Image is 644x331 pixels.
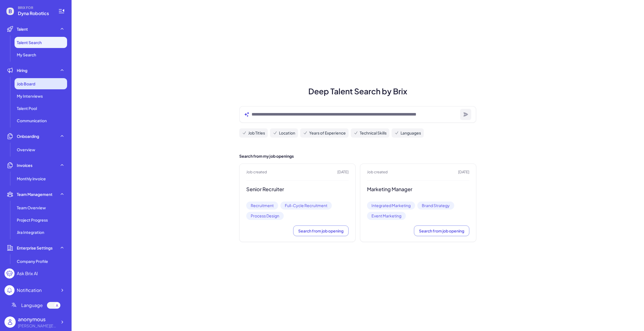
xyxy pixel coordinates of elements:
[17,270,38,277] div: Ask Brix AI
[280,202,332,210] span: Full-Cycle Recruitment
[248,130,265,136] span: Job Titles
[367,186,469,193] h3: Marketing Manager
[293,226,349,236] button: Search from job opening
[414,226,469,236] button: Search from job opening
[17,118,47,123] span: Communication
[18,315,57,323] div: anonymous
[18,323,57,329] div: monica@dynarobotics.ai
[279,130,295,136] span: Location
[17,133,39,139] span: Onboarding
[337,169,349,175] span: [DATE]
[18,10,51,17] span: Dyna Robotics
[239,153,476,159] h2: Search from my job openings
[309,130,346,136] span: Years of Experience
[17,245,53,251] span: Enterprise Settings
[17,147,35,152] span: Overview
[17,68,27,73] span: Hiring
[17,258,48,264] span: Company Profile
[17,52,36,57] span: My Search
[419,228,464,233] span: Search from job opening
[246,202,278,210] span: Recruitment
[17,105,37,111] span: Talent Pool
[17,93,43,99] span: My Interviews
[246,169,267,175] span: Job created
[360,130,387,136] span: Technical Skills
[17,217,48,223] span: Project Progress
[17,287,42,294] div: Notification
[17,81,35,87] span: Job Board
[367,212,406,220] span: Event Marketing
[458,169,469,175] span: [DATE]
[367,169,388,175] span: Job created
[17,162,32,168] span: Invoices
[4,316,16,328] img: user_logo.png
[233,85,483,97] h1: Deep Talent Search by Brix
[18,6,51,10] span: BRIX FOR
[21,302,43,309] span: Language
[246,186,349,193] h3: Senior Recruiter
[17,40,42,45] span: Talent Search
[298,228,344,233] span: Search from job opening
[367,202,415,210] span: Integrated Marketing
[17,229,44,235] span: Jira Integration
[17,26,28,32] span: Talent
[17,176,46,181] span: Monthly invoice
[401,130,421,136] span: Languages
[417,202,454,210] span: Brand Strategy
[246,212,284,220] span: Process Design
[17,205,46,210] span: Team Overview
[17,191,53,197] span: Team Management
